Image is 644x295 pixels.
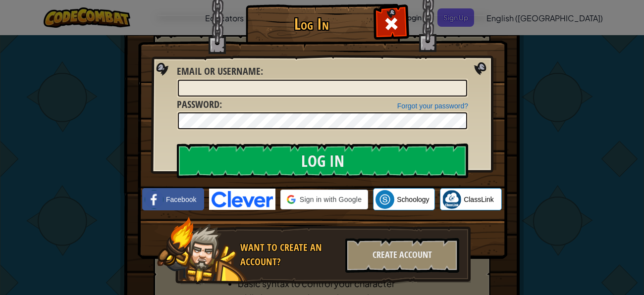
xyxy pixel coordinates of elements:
span: ClassLink [464,195,494,204]
input: Log In [177,144,468,178]
img: facebook_small.png [145,190,163,209]
span: Email or Username [177,64,261,78]
img: clever-logo-blue.png [209,189,275,210]
img: classlink-logo-small.png [442,190,461,209]
span: Schoology [397,195,429,204]
a: Forgot your password? [397,102,468,110]
span: Facebook [166,195,196,204]
span: Sign in with Google [300,195,362,204]
div: Want to create an account? [240,241,339,269]
label: : [177,98,222,112]
div: Create Account [345,238,459,273]
span: Password [177,98,219,111]
h1: Log In [248,15,375,33]
img: schoology.png [376,190,394,209]
label: : [177,64,263,79]
div: Sign in with Google [280,190,368,209]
